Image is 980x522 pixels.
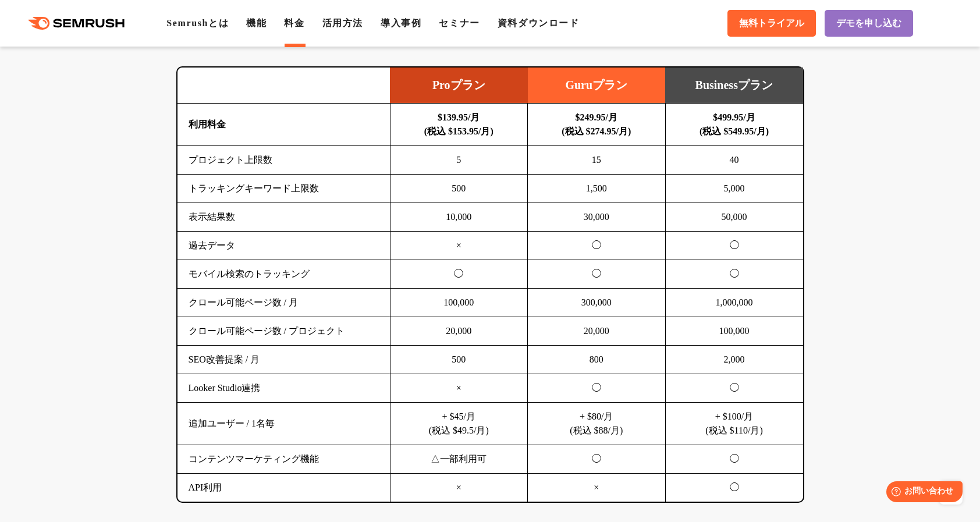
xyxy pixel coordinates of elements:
[177,445,390,474] td: コンテンツマーケティング機能
[836,17,901,30] span: デモを申し込む
[665,203,803,232] td: 50,000
[390,232,528,260] td: ×
[528,175,666,203] td: 1,500
[390,346,528,374] td: 500
[177,260,390,289] td: モバイル検索のトラッキング
[381,18,421,28] a: 導入事例
[665,445,803,474] td: ◯
[390,175,528,203] td: 500
[665,346,803,374] td: 2,000
[390,445,528,474] td: △一部利用可
[498,18,580,28] a: 資料ダウンロード
[528,289,666,317] td: 300,000
[825,10,913,37] a: デモを申し込む
[390,203,528,232] td: 10,000
[390,374,528,403] td: ×
[665,68,803,104] td: Businessプラン
[528,474,666,502] td: ×
[528,317,666,346] td: 20,000
[177,346,390,374] td: SEO改善提案 / 月
[177,289,390,317] td: クロール可能ページ数 / 月
[177,146,390,175] td: プロジェクト上限数
[322,18,363,28] a: 活用方法
[739,17,804,30] span: 無料トライアル
[528,374,666,403] td: ◯
[665,175,803,203] td: 5,000
[665,403,803,445] td: + $100/月 (税込 $110/月)
[424,112,493,136] b: $139.95/月 (税込 $153.95/月)
[390,403,528,445] td: + $45/月 (税込 $49.5/月)
[665,232,803,260] td: ◯
[177,374,390,403] td: Looker Studio連携
[727,10,816,37] a: 無料トライアル
[177,232,390,260] td: 過去データ
[284,18,304,28] a: 料金
[528,346,666,374] td: 800
[390,68,528,104] td: Proプラン
[665,146,803,175] td: 40
[390,146,528,175] td: 5
[246,18,267,28] a: 機能
[665,317,803,346] td: 100,000
[700,112,769,136] b: $499.95/月 (税込 $549.95/月)
[562,112,631,136] b: $249.95/月 (税込 $274.95/月)
[528,403,666,445] td: + $80/月 (税込 $88/月)
[390,317,528,346] td: 20,000
[166,18,229,28] a: Semrushとは
[665,474,803,502] td: ◯
[528,203,666,232] td: 30,000
[439,18,480,28] a: セミナー
[665,289,803,317] td: 1,000,000
[177,203,390,232] td: 表示結果数
[390,260,528,289] td: ◯
[189,119,226,129] b: 利用料金
[876,477,967,509] iframe: Help widget launcher
[528,146,666,175] td: 15
[177,474,390,502] td: API利用
[390,474,528,502] td: ×
[528,232,666,260] td: ◯
[177,175,390,203] td: トラッキングキーワード上限数
[528,445,666,474] td: ◯
[177,403,390,445] td: 追加ユーザー / 1名毎
[528,68,666,104] td: Guruプラン
[665,374,803,403] td: ◯
[665,260,803,289] td: ◯
[528,260,666,289] td: ◯
[390,289,528,317] td: 100,000
[177,317,390,346] td: クロール可能ページ数 / プロジェクト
